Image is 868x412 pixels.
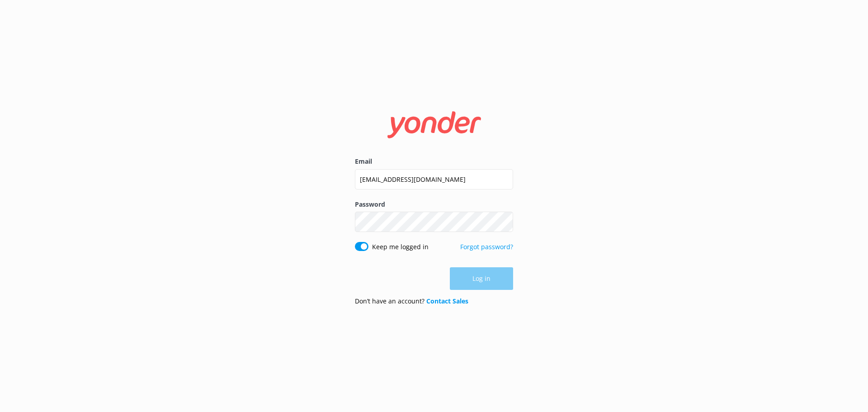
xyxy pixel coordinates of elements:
[460,242,513,251] a: Forgot password?
[355,199,513,209] label: Password
[426,297,468,305] a: Contact Sales
[355,156,513,166] label: Email
[355,296,468,306] p: Don’t have an account?
[495,213,513,231] button: Show password
[372,242,429,252] label: Keep me logged in
[355,169,513,189] input: user@emailaddress.com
